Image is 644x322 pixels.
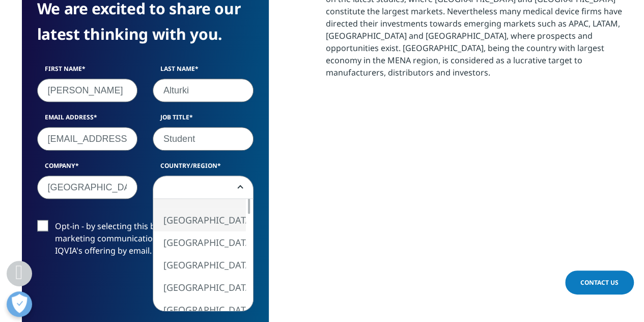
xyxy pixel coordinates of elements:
[153,231,246,254] li: [GEOGRAPHIC_DATA]
[580,278,619,287] span: Contact Us
[153,276,246,299] li: [GEOGRAPHIC_DATA]
[153,299,246,321] li: [GEOGRAPHIC_DATA]
[153,161,254,176] label: Country/Region
[37,161,138,176] label: Company
[7,291,32,317] button: Open Preferences
[37,220,254,262] label: Opt-in - by selecting this box, I consent to receiving marketing communications and information a...
[153,64,254,79] label: Last Name
[153,254,246,276] li: [GEOGRAPHIC_DATA]
[153,113,254,127] label: Job Title
[37,113,138,127] label: Email Address
[153,209,246,231] li: [GEOGRAPHIC_DATA]
[565,270,634,294] a: Contact Us
[37,273,192,313] iframe: reCAPTCHA
[37,64,138,79] label: First Name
